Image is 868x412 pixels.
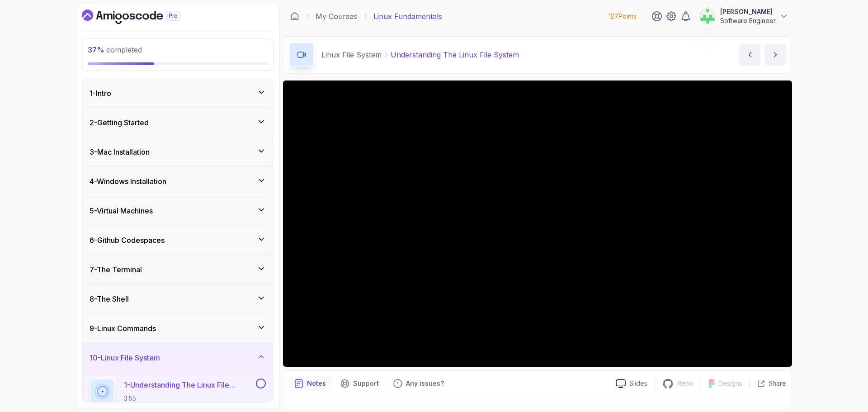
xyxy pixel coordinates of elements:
[88,45,104,54] span: 37 %
[90,235,165,246] h3: 6 - Github Codespaces
[739,44,761,66] button: previous content
[720,7,776,16] p: [PERSON_NAME]
[353,379,379,388] p: Support
[82,9,201,24] a: Dashboard
[764,44,786,66] button: next content
[812,355,868,398] iframe: To enrich screen reader interactions, please activate Accessibility in Grammarly extension settings
[82,255,273,284] button: 7-The Terminal
[90,264,142,275] h3: 7 - The Terminal
[90,117,149,128] h3: 2 - Getting Started
[698,7,788,25] button: user profile image[PERSON_NAME]Software Engineer
[373,11,442,22] p: Linux Fundamentals
[88,45,142,54] span: completed
[629,379,647,388] p: Slides
[82,137,273,166] button: 3-Mac Installation
[90,323,156,334] h3: 9 - Linux Commands
[283,81,792,367] iframe: To enrich screen reader interactions, please activate Accessibility in Grammarly extension settings
[124,394,254,403] p: 3:55
[90,352,160,363] h3: 10 - Linux File System
[90,147,150,157] h3: 3 - Mac Installation
[609,379,655,388] a: Slides
[750,379,786,388] button: Share
[82,196,273,225] button: 5-Virtual Machines
[82,167,273,196] button: 4-Windows Installation
[677,379,693,388] p: Repo
[769,379,786,388] p: Share
[335,376,384,391] button: Support button
[82,226,273,255] button: 6-Github Codespaces
[124,379,254,390] p: 1 - Understanding The Linux File System
[290,12,299,21] a: Dashboard
[90,176,166,187] h3: 4 - Windows Installation
[90,294,129,304] h3: 8 - The Shell
[609,12,637,21] p: 127 Points
[82,108,273,137] button: 2-Getting Started
[388,376,449,391] button: Feedback button
[321,49,382,60] p: Linux File System
[90,205,153,216] h3: 5 - Virtual Machines
[718,379,742,388] p: Designs
[316,11,357,22] a: My Courses
[391,49,519,60] p: Understanding The Linux File System
[720,16,776,25] p: Software Engineer
[82,284,273,313] button: 8-The Shell
[289,376,331,391] button: notes button
[82,314,273,343] button: 9-Linux Commands
[90,379,266,404] button: 1-Understanding The Linux File System3:55
[90,88,111,99] h3: 1 - Intro
[406,379,444,388] p: Any issues?
[699,8,716,25] img: user profile image
[82,343,273,372] button: 10-Linux File System
[82,79,273,108] button: 1-Intro
[307,379,326,388] p: Notes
